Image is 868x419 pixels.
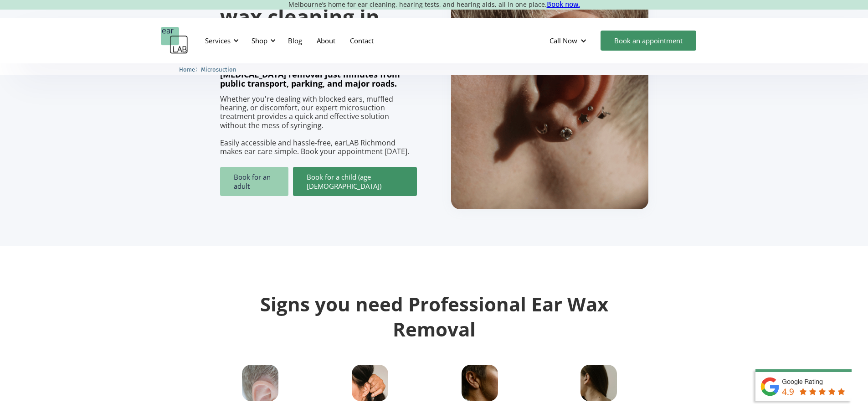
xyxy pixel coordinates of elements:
div: Call Now [542,27,596,54]
div: Shop [246,27,278,54]
a: Contact [343,27,381,54]
a: Blog [281,27,309,54]
a: Book for an adult [220,167,288,196]
div: Services [200,27,241,54]
li: 〉 [179,65,201,74]
strong: Signs you need Professional Ear Wax Removal [260,291,608,342]
p: Whether you're dealing with blocked ears, muffled hearing, or discomfort, our expert microsuction... [220,95,417,156]
a: Microsuction [201,65,236,73]
span: Home [179,66,195,73]
a: About [309,27,343,54]
a: Book for a child (age [DEMOGRAPHIC_DATA]) [293,167,417,196]
a: Home [179,65,195,73]
div: Shop [252,36,267,45]
div: Services [205,36,231,45]
div: Call Now [550,36,577,45]
a: Book an appointment [601,31,696,51]
span: Microsuction [201,66,236,73]
a: home [161,27,188,54]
